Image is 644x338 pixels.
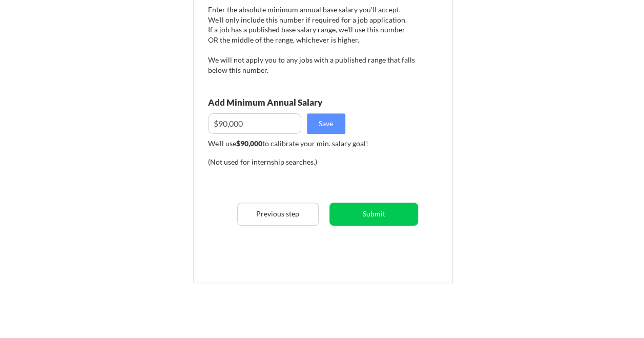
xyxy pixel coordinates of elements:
button: Save [307,113,345,134]
div: Enter the absolute minimum annual base salary you'll accept. We'll only include this number if re... [208,5,416,75]
button: Submit [329,203,418,226]
div: Add Minimum Annual Salary [208,98,368,107]
div: We'll use to calibrate your min. salary goal! [208,138,416,149]
div: (Not used for internship searches.) [208,157,347,167]
input: E.g. $100,000 [208,113,301,134]
button: Previous step [237,203,319,226]
strong: $90,000 [236,139,262,148]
